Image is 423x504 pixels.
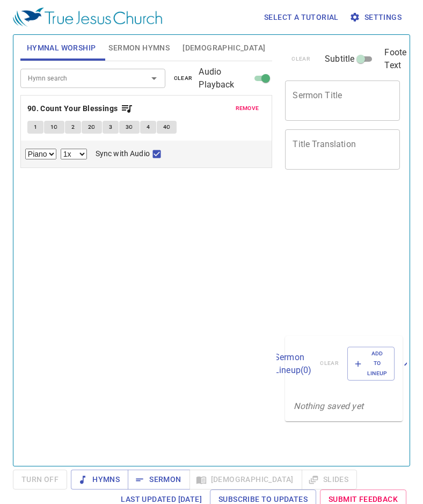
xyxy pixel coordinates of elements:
[136,473,181,486] span: Sermon
[61,149,87,159] select: Playback Rate
[147,71,162,86] button: Open
[50,122,58,132] span: 1C
[325,53,354,65] span: Subtitle
[229,102,266,115] button: remove
[79,473,120,486] span: Hymns
[82,121,102,134] button: 2C
[147,122,150,132] span: 4
[281,181,378,332] iframe: from-child
[126,122,133,132] span: 3C
[71,122,75,132] span: 2
[103,121,119,134] button: 3
[119,121,140,134] button: 3C
[167,72,199,85] button: clear
[285,336,403,391] div: Sermon Lineup(0)clearAdd to Lineup
[27,41,96,55] span: Hymnal Worship
[260,8,343,27] button: Select a tutorial
[128,470,189,490] button: Sermon
[140,121,156,134] button: 4
[109,122,112,132] span: 3
[25,149,56,159] select: Select Track
[96,148,150,159] span: Sync with Audio
[199,65,251,91] span: Audio Playback
[347,8,406,27] button: Settings
[174,74,193,83] span: clear
[354,349,388,378] span: Add to Lineup
[108,41,170,55] span: Sermon Hymns
[236,104,259,113] span: remove
[352,11,402,24] span: Settings
[294,401,363,411] i: Nothing saved yet
[27,121,43,134] button: 1
[88,122,96,132] span: 2C
[13,8,162,27] img: True Jesus Church
[157,121,177,134] button: 4C
[183,41,265,55] span: [DEMOGRAPHIC_DATA]
[65,121,81,134] button: 2
[347,347,395,381] button: Add to Lineup
[71,470,128,490] button: Hymns
[27,102,118,115] b: 90. Count Your Blessings
[264,11,339,24] span: Select a tutorial
[384,46,409,72] span: Footer Text
[27,102,133,115] button: 90. Count Your Blessings
[34,122,37,132] span: 1
[274,351,311,377] p: Sermon Lineup ( 0 )
[163,122,171,132] span: 4C
[44,121,64,134] button: 1C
